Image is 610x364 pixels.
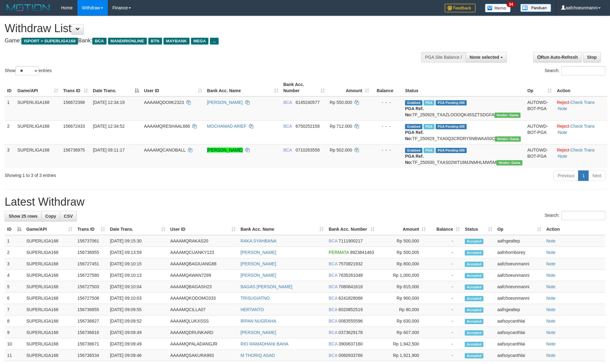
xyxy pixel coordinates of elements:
td: SUPERLIGA168 [24,338,75,350]
span: BTN [148,38,162,45]
th: Bank Acc. Name: activate to sort column ascending [238,224,326,235]
span: PGA Pending [436,100,467,105]
td: SUPERLIGA168 [24,350,75,361]
b: PGA Ref. No: [405,106,424,117]
td: 8 [5,315,24,327]
span: Copy 8020852519 to clipboard [338,307,363,312]
td: · · [554,120,607,144]
td: aafchoeunmanni [495,293,544,304]
td: SUPERLIGA168 [15,144,61,168]
span: Vendor URL: https://trx31.1velocity.biz [495,113,521,118]
td: SUPERLIGA168 [24,247,75,258]
span: Copy 7080641618 to clipboard [338,284,363,289]
span: Accepted [465,285,483,290]
a: [PERSON_NAME] [241,273,276,278]
td: 1 [5,235,24,247]
span: 156672433 [63,124,85,129]
span: Accepted [465,296,483,301]
span: Accepted [465,239,483,244]
td: - [428,258,462,270]
td: 156736827 [75,315,107,327]
td: · · [554,144,607,168]
td: aafsoycanthlai [495,350,544,361]
span: 156736975 [63,148,85,152]
td: SUPERLIGA168 [24,258,75,270]
img: panduan.png [520,4,551,12]
a: Next [588,170,605,181]
th: Bank Acc. Number: activate to sort column ascending [281,79,327,96]
b: PGA Ref. No: [405,154,424,165]
a: Note [558,154,567,159]
td: AAAAMQDRUNKARD [168,327,238,338]
span: Copy 6750252158 to clipboard [296,124,320,129]
a: RIO RAMADHANI BAHA [241,341,289,346]
span: Accepted [465,319,483,324]
td: AAAAMQCUANKY123 [168,247,238,258]
td: AAAAMQKODOMO333 [168,293,238,304]
a: TRISUGIATNO [241,296,270,301]
span: Copy 0060933766 to clipboard [338,353,363,358]
span: Copy 6241828066 to clipboard [338,296,363,301]
td: 9 [5,327,24,338]
a: [PERSON_NAME] [241,261,276,266]
th: ID [5,79,15,96]
th: Amount: activate to sort column ascending [327,79,372,96]
td: Rp 1,942,500 [377,338,428,350]
span: Accepted [465,250,483,255]
span: BCA [329,330,337,335]
td: AUTOWD-BOT-PGA [525,144,555,168]
span: Rp 550.000 [330,100,352,105]
td: - [428,247,462,258]
th: User ID: activate to sort column ascending [142,79,205,96]
th: Trans ID: activate to sort column ascending [61,79,90,96]
span: BCA [92,38,106,45]
td: - [428,338,462,350]
td: [DATE] 09:09:49 [107,338,168,350]
th: Bank Acc. Number: activate to sort column ascending [326,224,377,235]
th: Action [544,224,605,235]
td: aafsoycanthlai [495,338,544,350]
td: 156727503 [75,281,107,293]
span: 156672398 [63,100,85,105]
select: Showentries [15,66,39,75]
td: 156736955 [75,247,107,258]
a: MOCHAMAD ARIEF [207,124,247,129]
td: aafngealtep [495,235,544,247]
td: SUPERLIGA168 [15,96,61,121]
th: ID: activate to sort column descending [5,224,24,235]
span: Show 25 rows [9,214,37,219]
a: Check Trans [570,100,595,105]
a: Note [546,341,556,346]
span: BCA [329,307,337,312]
td: AAAAMQSAKURA993 [168,350,238,361]
td: AAAAMQBAGASH23 [168,281,238,293]
td: TF_250929_TXAZLOOOQK45SZTSDGFA [403,96,525,121]
span: Copy 6145240577 to clipboard [296,100,320,105]
a: Reject [557,124,569,129]
span: Copy 7570821932 to clipboard [338,261,363,266]
th: Trans ID: activate to sort column ascending [75,224,107,235]
span: Accepted [465,262,483,267]
span: MANDIRIONLINE [108,38,147,45]
div: PGA Site Balance / [421,52,466,62]
span: BCA [329,296,337,301]
td: [DATE] 09:10:13 [107,270,168,281]
h1: Withdraw List [5,22,400,35]
a: Previous [554,170,578,181]
td: [DATE] 09:10:15 [107,258,168,270]
th: User ID: activate to sort column ascending [168,224,238,235]
td: SUPERLIGA168 [24,270,75,281]
a: Run Auto-Refresh [533,52,582,62]
th: Op: activate to sort column ascending [525,79,555,96]
a: Note [546,353,556,358]
a: [PERSON_NAME] [241,250,276,255]
td: 4 [5,270,24,281]
td: 10 [5,338,24,350]
span: BCA [329,284,337,289]
th: Balance: activate to sort column ascending [428,224,462,235]
span: BCA [283,100,292,105]
td: - [428,293,462,304]
td: 2 [5,120,15,144]
a: Reject [557,100,569,105]
div: - - - [374,147,400,153]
